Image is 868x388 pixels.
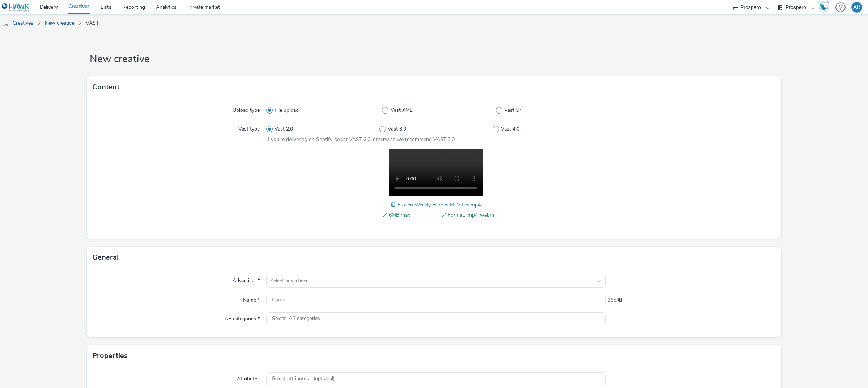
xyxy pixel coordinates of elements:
span: Vast 4.0 [501,125,519,133]
span: Vast 3.0 [388,125,406,133]
label: Upload type [230,104,263,114]
span: Vast Url [504,107,522,114]
span: Vast XML [391,107,413,114]
span: Select IAB categories... [272,316,323,322]
img: undefined Logo [2,3,30,12]
span: Frozen Weekly Heroes McVities.mp4 [397,201,481,208]
h1: New creative [87,52,781,66]
span: If you’re delivering on Spotify, select VAST 2.0, otherwise we recommend VAST 3.0 [266,136,455,143]
a: Hawk Academy [818,1,832,13]
input: Name [266,294,606,306]
label: Attributes [234,372,263,383]
label: Advertiser * [230,274,263,284]
img: mobile [4,20,11,27]
span: 6MB max [389,211,435,219]
span: Format: .mp4 .webm [448,211,494,219]
h3: General [92,252,119,263]
label: Name * [240,294,263,304]
a: VAST [82,14,102,32]
span: 255 [608,297,616,304]
label: Vast type [235,123,263,133]
div: Maximum 255 characters [618,297,622,304]
h3: Content [92,82,119,93]
span: File upload [275,107,299,114]
img: Hawk Academy [818,1,829,13]
div: AR [853,2,860,13]
span: Select attributes... (optional) [272,376,335,382]
label: IAB categories * [220,312,263,323]
span: Vast 2.0 [275,125,293,133]
a: New creative [41,14,78,32]
h3: Properties [92,350,128,361]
